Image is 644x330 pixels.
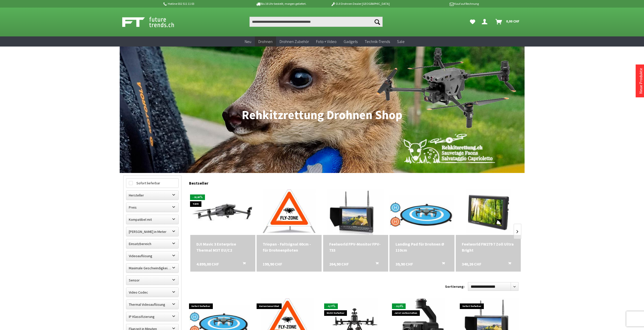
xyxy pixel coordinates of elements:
a: Neu [241,36,255,47]
span: Technik-Trends [365,39,390,44]
input: Produkt, Marke, Kategorie, EAN, Artikelnummer… [250,17,383,27]
a: Neue Produkte [638,68,643,94]
a: Foto + Video [313,36,340,47]
span: 340,26 CHF [462,261,481,267]
div: DJI Mavic 3 Enterprise Thermal M3T EU/C2 [196,241,249,253]
p: Hotline 032 511 11 03 [163,1,242,7]
a: Drohnen Zubehör [276,36,313,47]
p: DJI Drohnen Dealer [GEOGRAPHIC_DATA] [321,1,400,7]
label: Maximale Flughöhe in Meter [126,227,178,236]
a: Drohnen [255,36,276,47]
label: Sortierung: [445,282,465,291]
a: Warenkorb [493,17,522,27]
span: Neu [245,39,251,44]
span: 199,90 CHF [263,261,282,267]
a: Landing Pad für Drohnen Ø 110cm 39,90 CHF In den Warenkorb [396,241,448,253]
button: In den Warenkorb [237,261,249,268]
div: Bestseller [189,175,521,188]
p: Kauf auf Rechnung [400,1,479,7]
label: Thermal Videoauflösung [126,300,178,309]
button: Suchen [372,17,383,27]
span: Drohnen [258,39,273,44]
label: Maximale Geschwindigkeit in km/h [126,263,178,273]
img: Landing Pad für Drohnen Ø 110cm [389,195,454,229]
label: Videoauflösung [126,251,178,260]
label: Video Codec [126,288,178,297]
span: Gadgets [344,39,358,44]
img: DJI Mavic 3 Enterprise Thermal M3T EU/C2 [190,192,255,233]
span: Drohnen Zubehör [280,39,309,44]
p: Bis 16 Uhr bestellt, morgen geliefert. [242,1,321,7]
span: 264,90 CHF [329,261,349,267]
a: Technik-Trends [361,36,393,47]
label: Kompatibel mit [126,215,178,224]
span: 39,90 CHF [396,261,413,267]
a: Feelworld FPV-Monitor FPV-733 264,90 CHF In den Warenkorb [329,241,382,253]
a: Sale [393,36,408,47]
a: Meine Favoriten [467,17,478,27]
button: In den Warenkorb [436,261,448,268]
a: Dein Konto [480,17,491,27]
a: Gadgets [340,36,361,47]
img: Feelworld FW279 7 Zoll Ultra Bright [466,189,511,235]
span: Sale [397,39,405,44]
span: Foto + Video [316,39,337,44]
label: Einsatzbereich [126,239,178,248]
label: Sensor [126,276,178,285]
img: Feelworld FPV-Monitor FPV-733 [327,189,384,235]
button: In den Warenkorb [502,261,514,268]
img: Shop Futuretrends - zur Startseite wechseln [122,16,185,28]
label: IP Klassifizierung [126,312,178,321]
a: Feelworld FW279 7 Zoll Ultra Bright 340,26 CHF In den Warenkorb [462,241,515,253]
span: 0,00 CHF [506,17,520,25]
a: DJI Mavic 3 Enterprise Thermal M3T EU/C2 4.899,00 CHF In den Warenkorb [196,241,249,253]
span: 4.899,00 CHF [196,261,219,267]
div: Landing Pad für Drohnen Ø 110cm [396,241,448,253]
label: Hersteller [126,191,178,200]
div: Triopan - Faltsignal 60cm - für Drohnenpiloten [263,241,316,253]
label: Preis [126,203,178,212]
a: Triopan - Faltsignal 60cm - für Drohnenpiloten 199,90 CHF [263,241,316,253]
img: Triopan - Faltsignal 60cm - für Drohnenpiloten [263,189,316,235]
label: Sofort lieferbar [126,179,178,188]
div: Feelworld FW279 7 Zoll Ultra Bright [462,241,515,253]
button: In den Warenkorb [369,261,382,268]
h1: Rehkitzrettung Drohnen Shop [123,109,521,121]
div: Feelworld FPV-Monitor FPV-733 [329,241,382,253]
